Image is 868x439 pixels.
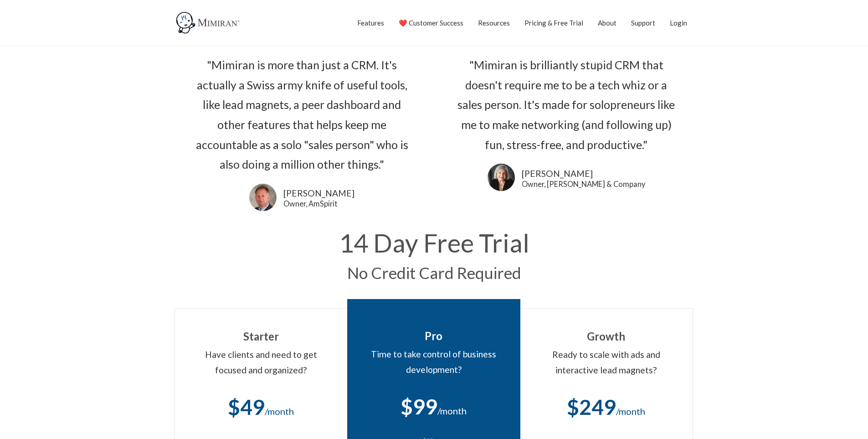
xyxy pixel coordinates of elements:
[437,405,467,416] span: /month
[249,184,277,211] img: Frank Agin
[534,347,679,377] div: Ready to scale with ads and interactive lead magnets?
[188,265,680,281] h2: No Credit Card Required
[534,327,679,346] div: Growth
[598,11,616,34] a: About
[175,11,243,34] img: Mimiran CRM
[616,406,645,417] span: /month
[524,11,583,34] a: Pricing & Free Trial
[189,347,334,377] div: Have clients and need to get focused and organized?
[631,11,655,34] a: Support
[283,200,354,207] a: Owner, AmSpirit
[361,388,507,425] div: $99
[361,326,507,346] div: Pro
[534,389,679,426] div: $249
[189,389,334,426] div: $49
[399,11,463,34] a: ❤️ Customer Success
[188,55,416,175] div: "Mimiran is more than just a CRM. It's actually a Swiss army knife of useful tools, like lead mag...
[188,230,680,256] h1: 14 Day Free Trial
[357,11,384,34] a: Features
[189,327,334,346] div: Starter
[522,167,645,181] a: [PERSON_NAME]
[361,346,507,377] div: Time to take control of business development?
[478,11,510,34] a: Resources
[265,406,294,417] span: /month
[488,164,515,191] img: Lori Karpman uses Mimiran CRM to grow her business
[283,187,354,200] a: [PERSON_NAME]
[452,55,680,155] div: "Mimiran is brilliantly stupid CRM that doesn't require me to be a tech whiz or a sales person. I...
[670,11,687,34] a: Login
[522,181,645,188] a: Owner, [PERSON_NAME] & Company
